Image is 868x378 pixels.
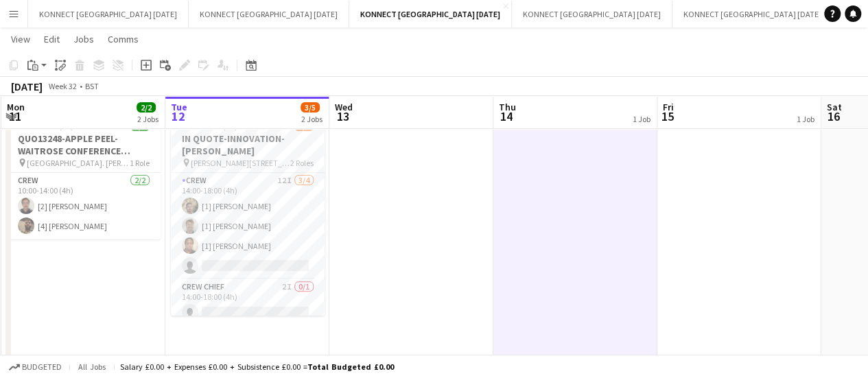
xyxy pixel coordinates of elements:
div: 1 Job [797,114,814,124]
app-job-card: 14:00-18:00 (4h)3/5IN QUOTE-INNOVATION-[PERSON_NAME] [PERSON_NAME][STREET_ADDRESS]2 RolesCrew12I3... [171,113,325,316]
a: Jobs [68,30,99,48]
span: Sat [827,101,842,113]
span: Tue [171,101,187,113]
span: Mon [7,101,25,113]
span: 14 [497,108,516,124]
span: 13 [333,108,353,124]
div: 2 Jobs [137,114,159,124]
span: Thu [499,101,516,113]
span: View [11,33,30,45]
span: 11 [5,108,25,124]
span: [GEOGRAPHIC_DATA]. [PERSON_NAME][STREET_ADDRESS] [27,158,130,168]
span: 2/2 [137,102,156,113]
span: Budgeted [22,362,62,372]
app-card-role: Crew Chief2I0/114:00-18:00 (4h) [171,279,325,326]
span: Jobs [73,33,94,45]
button: KONNECT [GEOGRAPHIC_DATA] [DATE] [349,1,512,27]
span: 2 Roles [290,158,314,168]
span: Fri [663,101,674,113]
button: Budgeted [7,359,64,375]
span: Total Budgeted £0.00 [307,362,394,372]
span: [PERSON_NAME][STREET_ADDRESS] [191,158,290,168]
div: 2 Jobs [301,114,322,124]
span: All jobs [75,362,108,372]
h3: IN QUOTE-INNOVATION-[PERSON_NAME] [171,132,325,157]
div: 1 Job [633,114,650,124]
button: KONNECT [GEOGRAPHIC_DATA] [DATE] [672,1,833,27]
span: 12 [169,108,187,124]
span: Comms [108,33,139,45]
span: Week 32 [45,81,80,91]
div: Salary £0.00 + Expenses £0.00 + Subsistence £0.00 = [120,362,394,372]
div: [DATE] [11,80,43,93]
a: Comms [102,30,144,48]
span: 1 Role [130,158,150,168]
a: View [5,30,36,48]
app-job-card: 10:00-14:00 (4h)2/2QUO13248-APPLE PEEL-WAITROSE CONFERENCE CENTRE *OOT* [GEOGRAPHIC_DATA]. [PERSO... [7,113,161,239]
app-card-role: Crew2/210:00-14:00 (4h)[2] [PERSON_NAME][4] [PERSON_NAME] [7,173,161,239]
span: Edit [44,33,60,45]
button: KONNECT [GEOGRAPHIC_DATA] [DATE] [189,1,349,27]
span: 15 [661,108,674,124]
button: KONNECT [GEOGRAPHIC_DATA] [DATE] [512,1,672,27]
app-card-role: Crew12I3/414:00-18:00 (4h)[1] [PERSON_NAME][1] [PERSON_NAME][1] [PERSON_NAME] [171,173,325,279]
div: BST [85,81,99,91]
a: Edit [38,30,65,48]
h3: QUO13248-APPLE PEEL-WAITROSE CONFERENCE CENTRE *OOT* [7,132,161,157]
button: KONNECT [GEOGRAPHIC_DATA] [DATE] [28,1,189,27]
span: 16 [825,108,842,124]
span: 3/5 [301,102,320,113]
span: Wed [335,101,353,113]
